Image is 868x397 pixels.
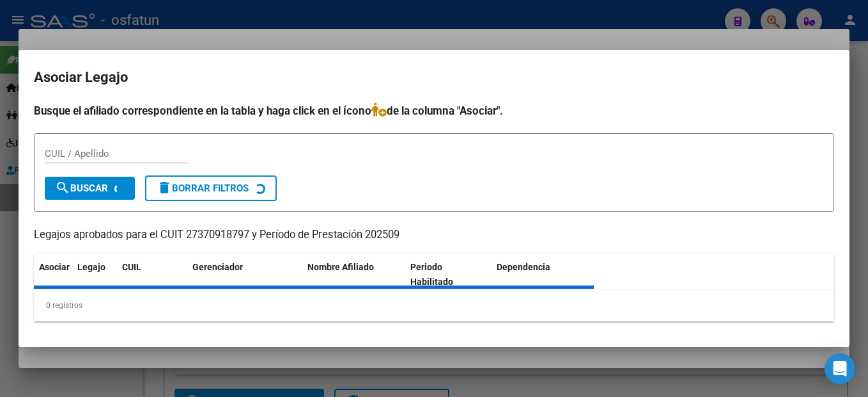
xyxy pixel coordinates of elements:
[410,262,453,287] span: Periodo Habilitado
[122,262,141,272] span: CUIL
[39,262,70,272] span: Asociar
[77,262,105,272] span: Legajo
[34,102,834,119] h4: Busque el afiliado correspondiente en la tabla y haga click en el ícono de la columna "Asociar".
[34,289,834,321] div: 0 registros
[55,180,70,195] mat-icon: search
[34,65,834,90] h2: Asociar Legajo
[117,254,187,296] datatable-header-cell: CUIL
[497,262,550,272] span: Dependencia
[55,182,108,194] span: Buscar
[825,353,855,384] div: Open Intercom Messenger
[72,254,117,296] datatable-header-cell: Legajo
[187,254,302,296] datatable-header-cell: Gerenciador
[405,254,492,296] datatable-header-cell: Periodo Habilitado
[34,227,834,243] p: Legajos aprobados para el CUIT 27370918797 y Período de Prestación 202509
[492,254,594,296] datatable-header-cell: Dependencia
[157,180,172,195] mat-icon: delete
[307,262,374,272] span: Nombre Afiliado
[145,175,277,201] button: Borrar Filtros
[34,254,72,296] datatable-header-cell: Asociar
[192,262,243,272] span: Gerenciador
[45,177,135,200] button: Buscar
[302,254,405,296] datatable-header-cell: Nombre Afiliado
[157,182,249,194] span: Borrar Filtros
